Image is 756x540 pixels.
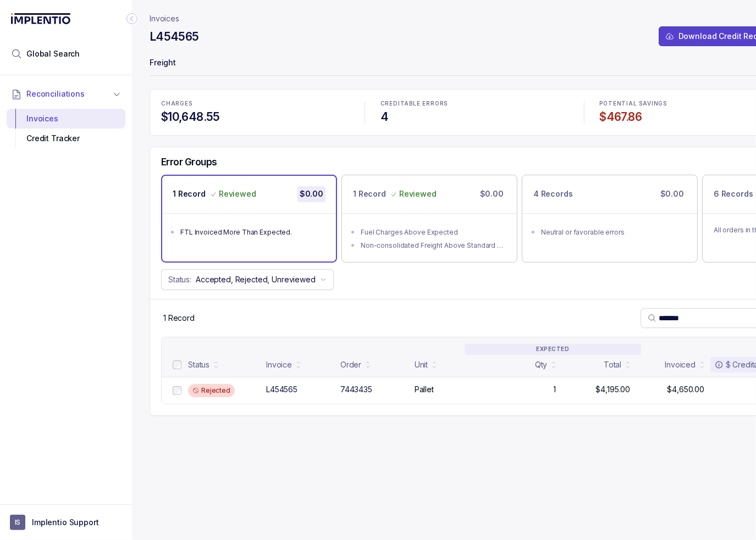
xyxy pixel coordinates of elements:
p: Reviewed [399,188,437,199]
nav: breadcrumb [150,13,179,24]
div: Neutral or favorable errors [541,227,685,238]
div: Invoices [15,109,117,129]
p: 4 Records [533,188,573,199]
span: User initials [10,515,25,530]
span: Reconciliations [26,88,85,99]
p: EXPECTED [465,344,641,355]
p: Implentio Support [32,517,99,528]
input: checkbox-checkbox [173,360,181,369]
button: Status:Accepted, Rejected, Unreviewed [161,269,334,290]
div: Non-consolidated Freight Above Standard Deviation [361,240,505,251]
div: Order [340,359,361,370]
h4: 4 [380,109,569,125]
div: Reconciliations [7,107,125,151]
div: Invoice [266,359,292,370]
p: CREDITABLE ERRORS [380,101,569,107]
button: User initialsImplentio Support [10,515,122,530]
div: Fuel Charges Above Expected [361,227,505,238]
p: 1 Record [163,313,195,324]
p: Reviewed [219,188,256,199]
span: Global Search [26,48,80,59]
div: 7443435 [340,384,372,395]
div: Rejected [188,384,235,397]
div: FTL Invoiced More Than Expected. [180,227,324,238]
p: Accepted, Rejected, Unreviewed [196,274,316,285]
p: 1 [554,384,556,395]
p: Status: [168,274,191,285]
h4: L454565 [150,29,199,44]
div: Unit [415,359,428,370]
p: Pallet [415,384,434,395]
div: Status [188,359,209,370]
a: Invoices [150,13,179,24]
div: Qty [535,359,548,370]
p: $0.00 [658,186,686,202]
h5: Error Groups [161,156,217,168]
div: Remaining page entries [163,313,195,324]
input: checkbox-checkbox [173,386,181,395]
p: 1 Record [173,188,206,199]
button: Reconciliations [7,82,125,106]
div: Credit Tracker [15,129,117,148]
h4: $10,648.55 [161,109,349,125]
p: $0.00 [478,186,506,202]
p: $0.00 [297,186,325,202]
p: 6 Records [714,188,753,199]
div: Total [604,359,621,370]
p: CHARGES [161,101,349,107]
div: L454565 [266,384,297,395]
div: Invoiced [665,359,696,370]
p: 1 Record [353,188,386,199]
p: $4,195.00 [596,384,631,395]
div: Collapse Icon [125,12,139,25]
p: $4,650.00 [667,384,704,395]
